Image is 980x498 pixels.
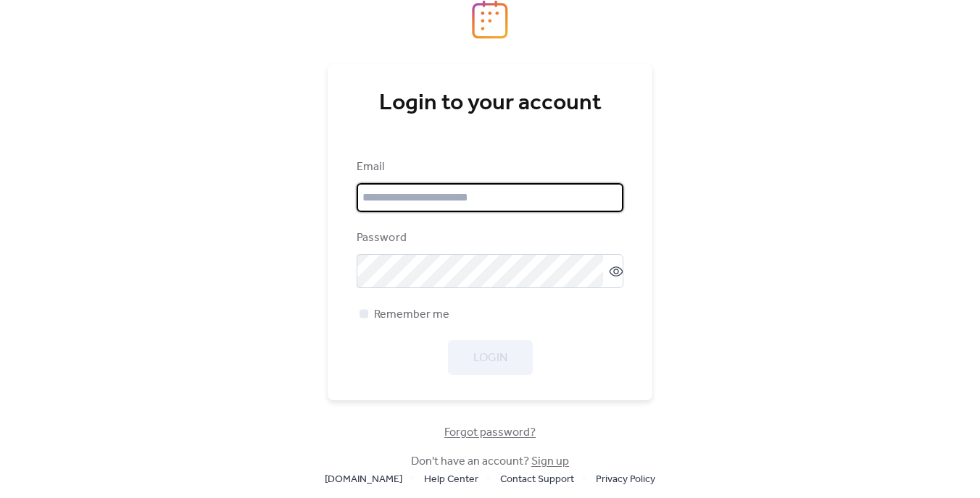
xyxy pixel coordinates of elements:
div: Password [357,229,620,247]
a: Privacy Policy [596,470,655,488]
span: Don't have an account? [411,453,569,470]
div: Email [357,159,620,176]
a: Contact Support [500,470,574,488]
span: Contact Support [500,471,574,489]
a: Sign up [531,450,569,473]
span: Remember me [374,306,449,324]
span: Help Center [424,471,478,489]
a: [DOMAIN_NAME] [325,470,402,488]
span: Privacy Policy [596,471,655,489]
span: Forgot password? [444,424,536,442]
div: Login to your account [357,89,623,118]
span: [DOMAIN_NAME] [325,471,402,489]
a: Help Center [424,470,478,488]
a: Forgot password? [444,429,536,436]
